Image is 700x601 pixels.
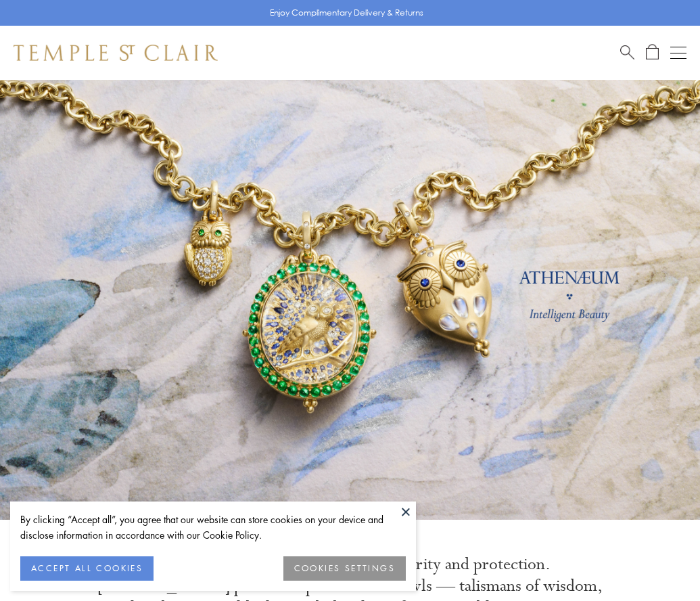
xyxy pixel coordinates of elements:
[670,45,686,61] button: Open navigation
[646,44,659,61] a: Open Shopping Bag
[20,556,154,581] button: ACCEPT ALL COOKIES
[283,556,406,581] button: COOKIES SETTINGS
[14,45,218,61] img: Temple St. Clair
[270,6,423,20] p: Enjoy Complimentary Delivery & Returns
[620,44,634,61] a: Search
[20,512,406,543] div: By clicking “Accept all”, you agree that our website can store cookies on your device and disclos...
